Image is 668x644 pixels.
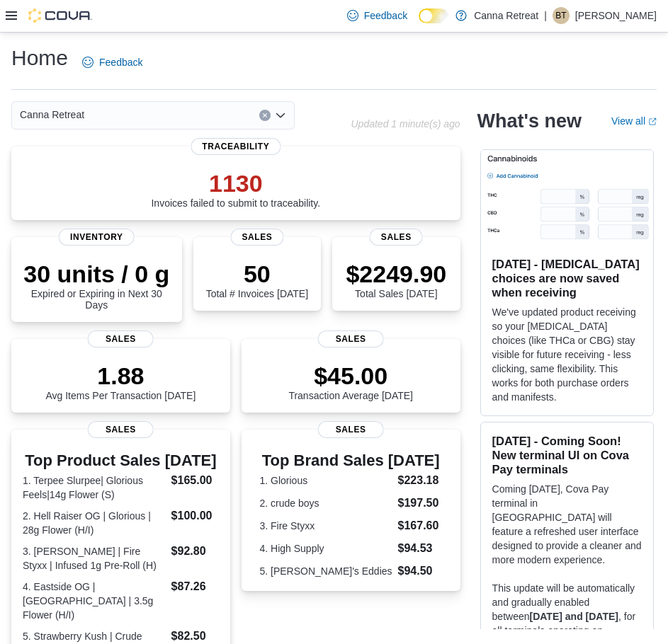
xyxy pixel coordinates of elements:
[351,118,460,130] p: Updated 1 minute(s) ago
[611,115,657,127] a: View allExternal link
[151,169,320,197] p: 1130
[492,482,642,567] p: Coming [DATE], Cova Pay terminal in [GEOGRAPHIC_DATA] will feature a refreshed user interface des...
[275,110,286,121] button: Open list of options
[259,452,441,469] h3: Top Brand Sales [DATE]
[259,519,392,533] dt: 3. Fire Styxx
[398,563,442,580] dd: $94.50
[171,543,219,560] dd: $92.80
[288,362,413,401] div: Transaction Average [DATE]
[346,260,446,288] p: $2249.90
[88,330,154,347] span: Sales
[648,117,657,126] svg: External link
[492,305,642,404] p: We've updated product receiving so your [MEDICAL_DATA] choices (like THCa or CBG) stay visible fo...
[191,138,281,155] span: Traceability
[23,509,166,537] dt: 2. Hell Raiser OG | Glorious | 28g Flower (H/I)
[23,473,166,502] dt: 1. Terpee Slurpee| Glorious Feels|14g Flower (S)
[370,229,423,246] span: Sales
[259,110,271,121] button: Clear input
[206,260,308,288] p: 50
[346,260,446,299] div: Total Sales [DATE]
[492,257,642,299] h3: [DATE] - [MEDICAL_DATA] choices are now saved when receiving
[364,8,407,23] span: Feedback
[492,434,642,476] h3: [DATE] - Coming Soon! New terminal UI on Cova Pay terminals
[341,1,413,30] a: Feedback
[59,229,135,246] span: Inventory
[230,229,283,246] span: Sales
[530,611,618,622] strong: [DATE] and [DATE]
[77,48,148,76] a: Feedback
[288,362,413,390] p: $45.00
[11,44,68,72] h1: Home
[45,362,196,390] p: 1.88
[398,472,442,489] dd: $223.18
[419,8,448,23] input: Dark Mode
[28,8,92,23] img: Cova
[398,540,442,557] dd: $94.53
[23,580,166,622] dt: 4. Eastside OG | [GEOGRAPHIC_DATA] | 3.5g Flower (H/I)
[206,260,308,299] div: Total # Invoices [DATE]
[259,564,392,578] dt: 5. [PERSON_NAME]'s Eddies
[477,110,582,132] h2: What's new
[171,578,219,595] dd: $87.26
[88,421,154,438] span: Sales
[318,421,384,438] span: Sales
[99,55,142,69] span: Feedback
[398,517,442,534] dd: $167.60
[318,330,384,347] span: Sales
[553,7,570,24] div: Brandon Turcotte
[474,7,538,24] p: Canna Retreat
[23,260,171,288] p: 30 units / 0 g
[151,169,320,209] div: Invoices failed to submit to traceability.
[171,507,219,524] dd: $100.00
[555,7,566,24] span: BT
[259,496,392,510] dt: 2. crude boys
[23,452,219,469] h3: Top Product Sales [DATE]
[575,7,657,24] p: [PERSON_NAME]
[259,473,392,488] dt: 1. Glorious
[20,106,84,123] span: Canna Retreat
[23,544,166,573] dt: 3. [PERSON_NAME] | Fire Styxx | Infused 1g Pre-Roll (H)
[23,260,171,311] div: Expired or Expiring in Next 30 Days
[171,472,219,489] dd: $165.00
[398,495,442,512] dd: $197.50
[544,7,547,24] p: |
[45,362,196,401] div: Avg Items Per Transaction [DATE]
[259,541,392,556] dt: 4. High Supply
